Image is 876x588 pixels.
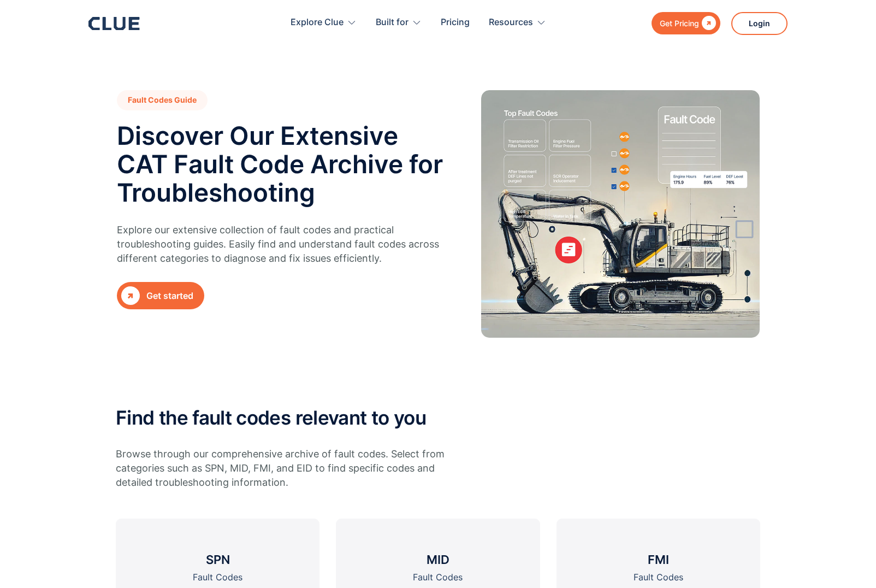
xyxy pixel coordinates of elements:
p: Browse through our comprehensive archive of fault codes. Select from categories such as SPN, MID,... [116,447,446,490]
h3: SPN [206,551,230,568]
a: Get started [117,282,204,309]
div:  [699,16,716,30]
div: Get started [146,289,193,303]
h2: Find the fault codes relevant to you [116,407,760,428]
div: Built for [376,5,409,40]
div: Explore Clue [291,5,357,40]
p: Explore our extensive collection of fault codes and practical troubleshooting guides. Easily find... [117,223,447,266]
a: Pricing [441,5,470,40]
div: Fault Codes [193,571,242,584]
div: Resources [489,5,533,40]
a: Login [731,12,788,35]
h3: FMI [648,551,669,568]
h3: MID [427,551,449,568]
a: Get Pricing [652,12,720,34]
div: Fault Codes [634,571,683,584]
div:  [121,286,140,305]
div: Get Pricing [660,16,699,30]
h2: Discover Our Extensive CAT Fault Code Archive for Troubleshooting [117,121,454,207]
div: Fault Codes [413,571,463,584]
div: Resources [489,5,546,40]
h1: Fault Codes Guide [117,90,208,110]
img: hero image for caterpillar fault codes [481,90,760,338]
div: Explore Clue [291,5,344,40]
div: Built for [376,5,422,40]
